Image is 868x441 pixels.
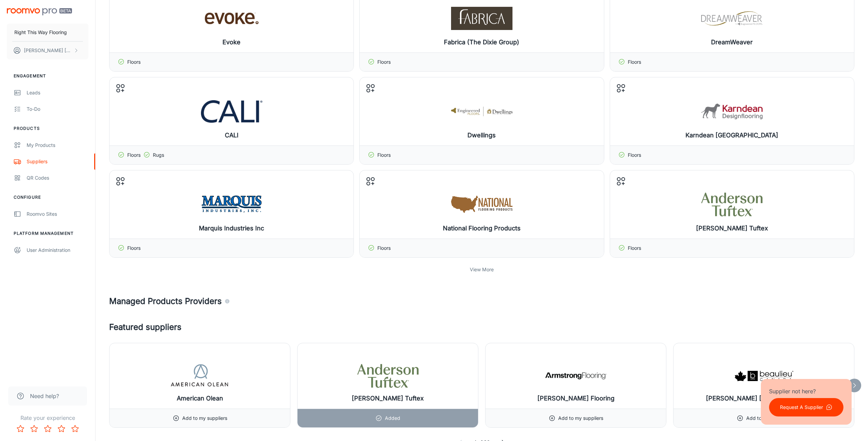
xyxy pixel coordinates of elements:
[41,422,55,436] button: Rate 3 star
[706,394,822,403] h6: [PERSON_NAME] [GEOGRAPHIC_DATA]
[628,58,641,66] p: Floors
[27,105,88,113] div: To-do
[7,8,72,15] img: Roomvo PRO Beta
[733,362,795,390] img: Beaulieu Canada
[225,295,230,307] div: Agencies and suppliers who work with us to automatically identify the specific products you carry
[377,244,391,252] p: Floors
[357,362,419,390] img: Anderson Tuftex
[127,58,141,66] p: Floors
[537,394,614,403] h6: [PERSON_NAME] Flooring
[177,394,223,403] h6: American Olean
[5,414,90,422] p: Rate your experience
[153,151,164,159] p: Rugs
[30,392,59,400] span: Need help?
[769,387,843,395] p: Supplier not here?
[377,58,391,66] p: Floors
[7,42,88,59] button: [PERSON_NAME] [PERSON_NAME]
[27,210,88,218] div: Roomvo Sites
[14,422,27,436] button: Rate 1 star
[127,244,141,252] p: Floors
[780,404,823,411] p: Request A Supplier
[55,422,68,436] button: Rate 4 star
[109,295,854,307] h4: Managed Products Providers
[182,414,227,422] p: Add to my suppliers
[628,244,641,252] p: Floors
[545,362,607,390] img: Armstrong Flooring
[27,89,88,96] div: Leads
[558,414,603,422] p: Add to my suppliers
[127,151,141,159] p: Floors
[470,266,494,273] p: View More
[377,151,391,159] p: Floors
[628,151,641,159] p: Floors
[352,394,424,403] h6: [PERSON_NAME] Tuftex
[68,422,82,436] button: Rate 5 star
[24,47,72,54] p: [PERSON_NAME] [PERSON_NAME]
[27,174,88,182] div: QR Codes
[14,29,67,36] p: Right This Way Flooring
[7,24,88,41] button: Right This Way Flooring
[746,414,791,422] p: Add to my suppliers
[27,158,88,165] div: Suppliers
[27,246,88,254] div: User Administration
[169,362,231,390] img: American Olean
[109,321,854,333] h4: Featured suppliers
[385,414,400,422] p: Added
[27,141,88,149] div: My Products
[769,398,843,416] button: Request A Supplier
[27,422,41,436] button: Rate 2 star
